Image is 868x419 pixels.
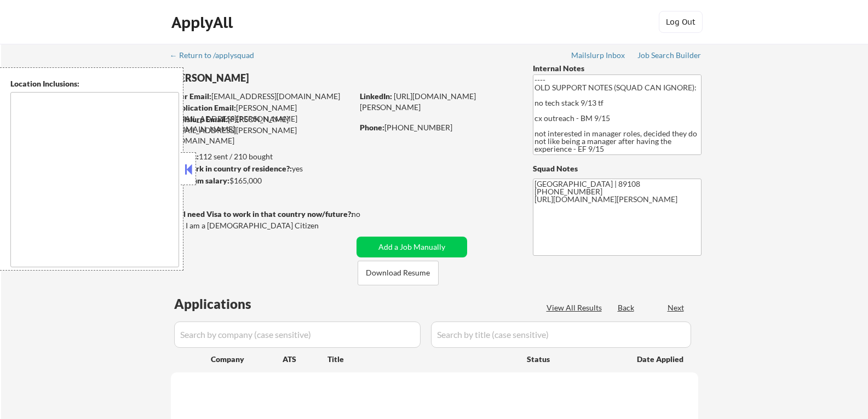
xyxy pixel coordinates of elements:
div: Internal Notes [533,63,702,74]
div: Back [618,302,635,313]
strong: Can work in country of residence?: [170,164,292,173]
strong: LinkedIn: [360,91,392,101]
div: [PERSON_NAME] [171,71,396,85]
div: Yes, I am a [DEMOGRAPHIC_DATA] Citizen [171,220,356,231]
div: Date Applied [637,354,685,365]
div: Title [327,354,516,365]
div: yes [170,163,349,174]
div: Status [527,349,621,369]
div: ApplyAll [171,13,236,32]
div: Applications [174,297,283,311]
div: View All Results [547,302,605,313]
button: Download Resume [358,261,439,285]
div: [EMAIL_ADDRESS][DOMAIN_NAME] [171,91,353,102]
input: Search by company (case sensitive) [174,322,421,348]
div: [PERSON_NAME][EMAIL_ADDRESS][PERSON_NAME][DOMAIN_NAME] [171,102,353,135]
div: $165,000 [170,175,353,186]
div: Squad Notes [533,163,702,174]
div: Location Inclusions: [10,78,179,89]
input: Search by title (case sensitive) [431,322,691,348]
div: Company [211,354,283,365]
button: Add a Job Manually [357,237,467,257]
div: Next [668,302,685,313]
a: [URL][DOMAIN_NAME][PERSON_NAME] [360,91,476,112]
strong: Minimum salary: [170,176,229,185]
strong: Will need Visa to work in that country now/future?: [171,209,353,219]
button: Log Out [659,11,703,33]
a: Mailslurp Inbox [571,51,626,62]
div: ATS [283,354,327,365]
div: Job Search Builder [637,51,702,59]
strong: Application Email: [171,103,236,112]
div: [PERSON_NAME][EMAIL_ADDRESS][PERSON_NAME][DOMAIN_NAME] [171,114,353,146]
strong: Mailslurp Email: [171,114,228,124]
div: Mailslurp Inbox [571,51,626,59]
strong: Phone: [360,123,384,132]
div: [PHONE_NUMBER] [360,122,515,133]
a: ← Return to /applysquad [170,51,265,62]
div: 112 sent / 210 bought [170,151,353,162]
div: ← Return to /applysquad [170,51,265,59]
div: no [352,209,383,220]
